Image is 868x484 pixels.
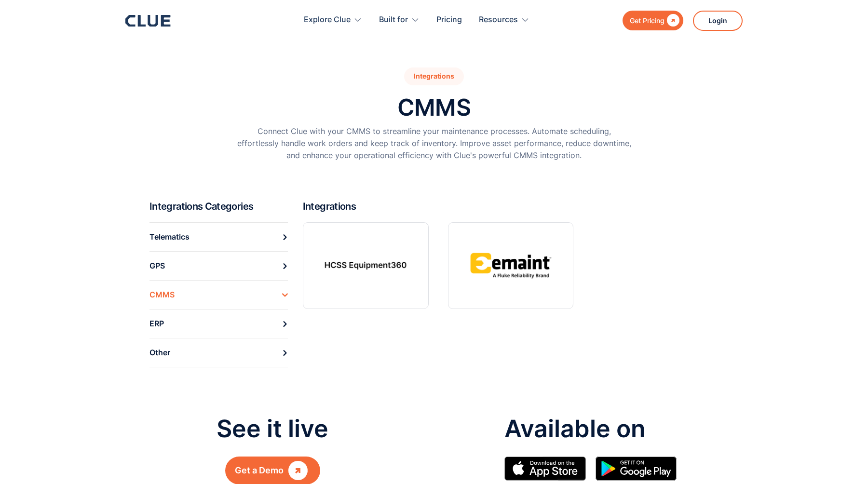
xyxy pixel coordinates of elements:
a: Telematics [149,222,288,251]
h2: Integrations [303,200,719,213]
div:  [288,464,308,477]
img: Apple Store [504,457,586,481]
h1: CMMS [397,95,470,121]
p: Connect Clue with your CMMS to streamline your maintenance processes. Automate scheduling, effort... [236,125,632,162]
a: Login [693,11,743,31]
div: GPS [149,258,165,273]
a: ERP [149,309,288,338]
div: Get a Demo [235,464,284,477]
p: Available on [504,416,686,442]
a: Get Pricing [623,11,683,30]
div:  [665,14,679,27]
a: Pricing [436,5,462,35]
div: Other [149,345,170,360]
div: Integrations [404,67,464,85]
div: Resources [479,5,518,35]
div: CMMS [149,287,175,302]
a: CMMS [149,280,288,309]
div: ERP [149,316,164,331]
p: See it live [217,416,328,442]
a: GPS [149,251,288,280]
a: Other [149,338,288,367]
div: Built for [379,5,408,35]
div: Get Pricing [630,14,665,27]
div: Telematics [149,229,190,244]
h2: Integrations Categories [149,200,295,213]
div: Explore Clue [304,5,351,35]
img: Google simple icon [596,457,677,481]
